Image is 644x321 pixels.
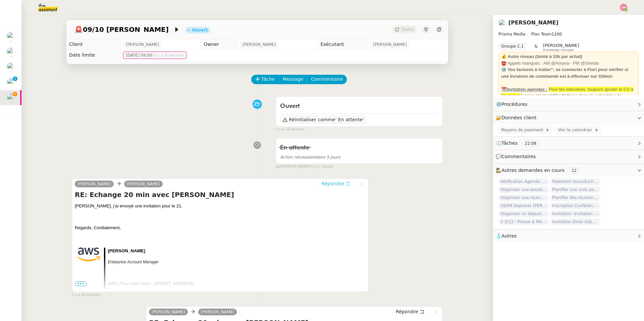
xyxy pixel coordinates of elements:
nz-tag: 22:08 [522,140,539,147]
img: users%2FZQQIdhcXkybkhSUIYGy0uz77SOL2%2Favatar%2F1738315307335.jpeg [7,32,16,41]
img: users%2FC9SBsJ0duuaSgpQFj5LgoEX8n0o2%2Favatar%2Fec9d51b8-9413-4189-adfb-7be4d8c96a3c [7,47,16,57]
span: 🔐 [496,114,539,122]
div: 🧴Autres [493,230,644,243]
span: Voir le calendrier [558,127,594,133]
span: Tâche [261,75,275,83]
span: Planifier une visio pour consulter les stats [550,186,600,193]
td: Date limite [66,50,120,61]
span: 🚨 [74,25,83,34]
span: Pour les interviews, toujours ajouter le CV à l'invitation [501,87,633,99]
button: Commentaire [307,75,347,84]
div: 💬Commentaires [493,150,644,163]
div: ⏲️Tâches 22:08 [493,137,644,150]
span: Répondre [322,180,344,187]
span: Données client [501,115,537,120]
strong: ⚙️ Vos factures à traiter”: se connecter à Fiori pour vérifier si une livraison de commande est à... [501,67,628,79]
nz-badge-sup: 1 [13,76,17,81]
span: 🧴 [496,233,517,239]
span: Commentaires [501,154,536,159]
span: Organiser une réunion abonnement avec [PERSON_NAME] [498,194,549,201]
span: (il y a 8 heures) [152,53,184,58]
span: Invitation Diner GitLab, C-LEVEL, le [DATE] [550,218,600,225]
img: image001.png [77,248,100,261]
button: Répondre [319,180,353,187]
span: Tâches [501,140,518,146]
span: ⏲️ [496,140,545,146]
span: [PERSON_NAME] [126,41,159,48]
span: 09/10 [PERSON_NAME] [74,26,173,33]
span: 16/09 Dejeuner [PERSON_NAME] [498,202,549,209]
span: En attente [280,145,309,151]
span: Paiement reconduction trimestrielle The Assistant [550,178,600,185]
span: 🕵️ [496,168,582,173]
span: Commentaire [311,75,343,83]
span: Message [283,75,303,83]
span: Prisma Media [498,32,525,37]
span: ••• [75,281,87,286]
img: users%2FYpHCMxs0fyev2wOt2XOQMyMzL3F3%2Favatar%2Fb1d7cab4-399e-487a-a9b0-3b1e57580435 [7,78,16,87]
span: AWS | Tour Carpe Diem - [STREET_ADDRESS] [108,281,194,286]
button: Message [279,75,307,84]
p: [PERSON_NAME], j’ai envoyé une invitation pour le 21. [75,203,366,209]
span: ⚙️ [496,101,531,108]
img: users%2F9GXHdUEgf7ZlSXdwo7B3iBDT3M02%2Favatar%2Fimages.jpeg [7,93,16,103]
a: [PERSON_NAME] [75,181,114,187]
span: Statut [401,27,414,32]
span: Autres demandes en cours [501,168,565,173]
span: Organiser un déjeuner avec [PERSON_NAME] [498,210,549,217]
nz-tag: 12 [569,167,579,174]
span: Action nécessaire [280,155,316,159]
div: 🔐Données client [493,111,644,124]
span: 2-3/12 : Presse & Médias du Futur [498,218,549,225]
span: Inscription Conférence - L’art de la relation [550,202,600,209]
strong: 💰 Autre niveau (limité à 10k par achat) [501,54,582,59]
img: users%2F9GXHdUEgf7ZlSXdwo7B3iBDT3M02%2Favatar%2Fimages.jpeg [498,19,506,26]
span: dans 5 jours [280,155,340,159]
span: Planifier des réunions régulières [550,194,600,201]
span: [PERSON_NAME] [108,248,145,253]
button: Tâche [251,75,279,84]
div: ☎️ Appels manqués : AM @Amyna - PM @Sheida [501,60,636,67]
span: par [276,164,281,170]
img: svg [620,4,627,11]
span: 1200 [552,32,562,37]
span: Réinitialiser comme [289,116,335,123]
a: [PERSON_NAME] [198,309,237,315]
td: Owner [201,39,237,50]
span: Enterprise Account Manager [108,260,159,264]
span: Répondre [396,308,418,315]
span: [PERSON_NAME] [373,41,407,48]
a: [PERSON_NAME] [124,181,163,187]
span: Invitation: Invitation à dîner avec Batch & In Digital - [DATE] 19:30 - 22:30 (UTC+1) ([EMAIL_ADD... [550,210,600,217]
td: Exécutant [318,39,368,50]
span: 💬 [496,154,539,159]
div: À gérer s'il s'agit (procédure "Gestion agenda" - Ne pas accepter les évènements dans l'agenda de... [501,86,636,132]
h4: RE: Echange 20 min avec [PERSON_NAME] [75,190,366,199]
small: [PERSON_NAME] [276,164,333,170]
span: Organiser une session d'échange sur Amazon Q et [GEOGRAPHIC_DATA] [498,186,549,193]
a: [PERSON_NAME] [149,309,188,315]
span: [PERSON_NAME] [243,41,276,48]
strong: d'invitations dans le calendrier de [PERSON_NAME] [501,93,622,105]
a: [PERSON_NAME] [508,19,558,26]
td: Client [66,39,120,50]
div: Ouvert [192,28,208,32]
span: [DATE] 09:00 [126,52,184,59]
span: Knowledge manager [543,48,574,52]
span: Procédures [501,102,528,107]
span: Regards, Cordialement, [75,225,121,230]
nz-tag: Groupe C.1 [498,43,527,50]
p: 1 [14,76,16,82]
img: users%2F37wbV9IbQuXMU0UH0ngzBXzaEe12%2Favatar%2Fcba66ece-c48a-48c8-9897-a2adc1834457 [7,62,16,72]
div: ⚙️Procédures [493,98,644,111]
span: il y a 5 heures [309,164,333,170]
span: & [535,43,538,52]
app-user-label: Knowledge manager [543,43,579,52]
button: Répondre [393,308,427,315]
u: 📆Invitation agendas : [501,87,547,92]
span: Autres [501,233,517,239]
span: [PERSON_NAME] [543,43,579,48]
span: Moyens de paiement [501,127,546,133]
span: Vérification Agenda + Chat + Wagram (9h et 14h) [498,178,549,185]
span: il y a 18 minutes [276,127,304,132]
